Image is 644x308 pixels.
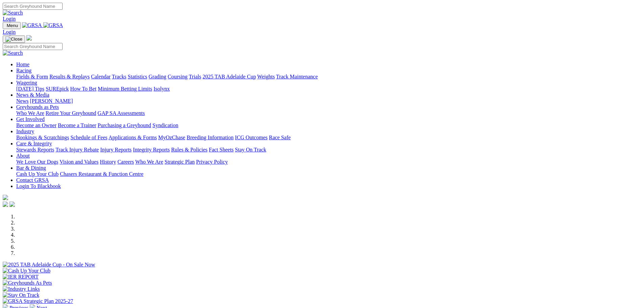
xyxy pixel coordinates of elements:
img: IER REPORT [3,274,39,280]
a: Fact Sheets [209,147,234,152]
a: Track Maintenance [276,74,318,79]
div: Greyhounds as Pets [16,110,641,116]
a: Isolynx [153,86,170,92]
img: Search [3,10,23,16]
a: Bookings & Scratchings [16,135,69,140]
a: Fields & Form [16,74,48,79]
a: Track Injury Rebate [55,147,99,152]
img: logo-grsa-white.png [26,35,32,41]
a: Trials [189,74,201,79]
a: Vision and Values [59,159,98,165]
a: News & Media [16,92,49,98]
a: Become a Trainer [58,122,96,128]
a: Bar & Dining [16,165,46,171]
img: Search [3,50,23,56]
img: GRSA [43,22,63,28]
a: Become an Owner [16,122,56,128]
a: Coursing [168,74,188,79]
a: [PERSON_NAME] [30,98,73,104]
a: Login [3,29,16,35]
img: Cash Up Your Club [3,268,50,274]
div: About [16,159,641,165]
img: Industry Links [3,286,40,292]
img: Close [5,37,22,42]
img: GRSA [22,22,42,28]
a: Applications & Forms [109,135,157,140]
img: twitter.svg [9,202,15,207]
a: Login To Blackbook [16,183,61,189]
div: Get Involved [16,122,641,128]
a: Who We Are [16,110,44,116]
a: Stewards Reports [16,147,54,152]
img: Greyhounds As Pets [3,280,52,286]
a: Careers [117,159,134,165]
a: Care & Integrity [16,141,52,146]
a: Minimum Betting Limits [98,86,152,92]
img: logo-grsa-white.png [3,195,8,200]
a: Results & Replays [49,74,90,79]
a: Statistics [128,74,147,79]
img: GRSA Strategic Plan 2025-27 [3,298,73,304]
a: Strategic Plan [165,159,195,165]
a: How To Bet [70,86,97,92]
img: Stay On Track [3,292,39,298]
a: Cash Up Your Club [16,171,58,177]
button: Toggle navigation [3,35,25,43]
a: SUREpick [46,86,69,92]
div: Racing [16,74,641,80]
a: Purchasing a Greyhound [98,122,151,128]
a: Integrity Reports [133,147,170,152]
a: Chasers Restaurant & Function Centre [60,171,143,177]
div: Industry [16,135,641,141]
a: 2025 TAB Adelaide Cup [202,74,256,79]
input: Search [3,43,63,50]
a: Login [3,16,16,22]
input: Search [3,3,63,10]
a: Greyhounds as Pets [16,104,59,110]
a: About [16,153,30,159]
a: Home [16,62,29,67]
a: Calendar [91,74,111,79]
a: History [100,159,116,165]
img: 2025 TAB Adelaide Cup - On Sale Now [3,262,95,268]
a: Who We Are [135,159,163,165]
img: facebook.svg [3,202,8,207]
a: ICG Outcomes [235,135,267,140]
a: Schedule of Fees [70,135,107,140]
span: Menu [7,23,18,28]
div: Care & Integrity [16,147,641,153]
a: Industry [16,128,34,134]
a: News [16,98,28,104]
a: Syndication [152,122,178,128]
div: Bar & Dining [16,171,641,177]
a: MyOzChase [158,135,185,140]
a: Privacy Policy [196,159,228,165]
a: GAP SA Assessments [98,110,145,116]
a: Retire Your Greyhound [46,110,96,116]
a: Weights [257,74,275,79]
a: Get Involved [16,116,45,122]
a: Grading [149,74,166,79]
a: Racing [16,68,31,73]
a: We Love Our Dogs [16,159,58,165]
div: Wagering [16,86,641,92]
a: Breeding Information [187,135,234,140]
a: Contact GRSA [16,177,49,183]
a: Stay On Track [235,147,266,152]
a: [DATE] Tips [16,86,44,92]
a: Wagering [16,80,37,86]
a: Injury Reports [100,147,132,152]
a: Rules & Policies [171,147,208,152]
div: News & Media [16,98,641,104]
button: Toggle navigation [3,22,21,29]
a: Tracks [112,74,126,79]
a: Race Safe [269,135,290,140]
